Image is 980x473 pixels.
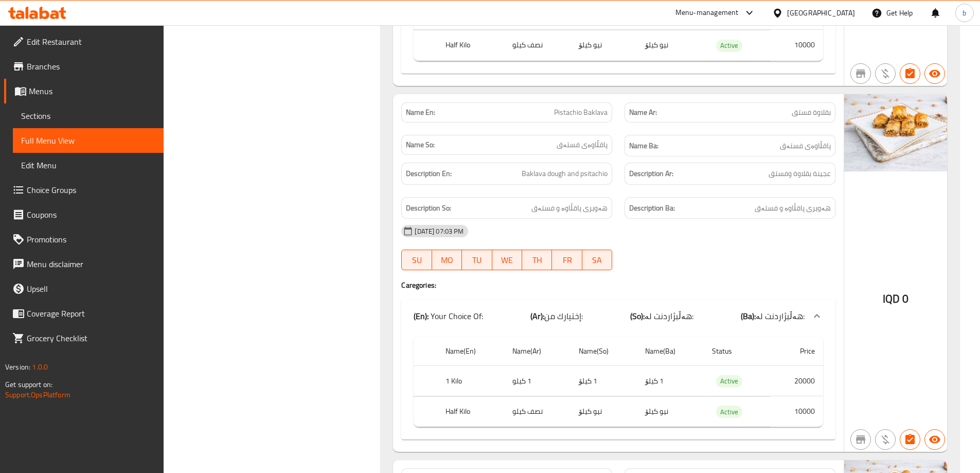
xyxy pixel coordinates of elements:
[32,360,48,374] span: 1.0.0
[924,63,945,84] button: Available
[530,308,544,324] b: (Ar):
[27,36,155,48] span: Edit Restaurant
[462,250,492,270] button: TU
[27,233,155,246] span: Promotions
[4,79,164,103] a: Menus
[582,250,612,270] button: SA
[629,107,657,118] strong: Name Ar:
[755,202,831,215] span: هەویری پاقڵاوە و فستەق
[492,250,522,270] button: WE
[875,429,896,450] button: Purchased item
[406,139,435,150] strong: Name So:
[963,7,966,19] span: b
[637,337,704,366] th: Name(Ba)
[406,202,451,215] strong: Description So:
[637,396,704,427] td: نیو کیلۆ
[27,208,155,221] span: Coupons
[769,167,831,180] span: عجينة بقلاوة وفستق
[414,337,823,427] table: choices table
[21,159,155,171] span: Edit Menu
[716,375,742,387] span: Active
[787,7,855,19] div: [GEOGRAPHIC_DATA]
[411,226,468,236] span: [DATE] 07:03 PM
[645,308,693,324] span: هەڵبژاردنت لە:
[637,30,704,61] td: نیو کیلۆ
[414,310,483,322] p: Your Choice Of:
[4,301,164,326] a: Coverage Report
[406,253,427,268] span: SU
[29,85,155,97] span: Menus
[432,250,462,270] button: MO
[401,280,835,290] h4: Caregories:
[675,7,739,19] div: Menu-management
[4,326,164,351] a: Grocery Checklist
[437,396,504,427] th: Half Kilo
[13,153,164,178] a: Edit Menu
[21,134,155,147] span: Full Menu View
[630,308,645,324] b: (So):
[716,40,742,52] div: Active
[741,308,756,324] b: (Ba):
[466,253,488,268] span: TU
[756,308,805,324] span: هەڵبژاردنت لە:
[850,429,871,450] button: Not branch specific item
[5,378,52,391] span: Get support on:
[571,396,636,427] td: نیو کیلۆ
[406,107,435,118] strong: Name En:
[4,252,164,276] a: Menu disclaimer
[770,30,823,61] td: 10000
[526,253,548,268] span: TH
[900,429,920,450] button: Has choices
[531,202,608,215] span: هەویری پاقڵاوە و فستەق
[13,103,164,128] a: Sections
[504,30,571,61] td: نصف كيلو
[4,178,164,202] a: Choice Groups
[414,308,429,324] b: (En):
[437,366,504,396] th: 1 Kilo
[902,289,908,309] span: 0
[792,107,831,118] span: بقلاوة فستق
[704,337,771,366] th: Status
[629,202,675,215] strong: Description Ba:
[27,60,155,73] span: Branches
[4,227,164,252] a: Promotions
[522,250,552,270] button: TH
[401,250,432,270] button: SU
[557,139,608,150] span: پاقڵاوەی فستەق
[436,253,458,268] span: MO
[571,30,636,61] td: نیو کیلۆ
[504,396,571,427] td: نصف كيلو
[21,110,155,122] span: Sections
[27,332,155,344] span: Grocery Checklist
[504,366,571,396] td: 1 كيلو
[770,396,823,427] td: 10000
[406,167,452,180] strong: Description En:
[716,406,742,418] div: Active
[4,202,164,227] a: Coupons
[844,94,947,171] img: Pistachio_Baklava638905364078125261.jpg
[5,388,70,401] a: Support.OpsPlatform
[4,276,164,301] a: Upsell
[850,63,871,84] button: Not branch specific item
[552,250,582,270] button: FR
[27,184,155,196] span: Choice Groups
[437,337,504,366] th: Name(En)
[27,283,155,295] span: Upsell
[770,337,823,366] th: Price
[522,167,608,180] span: Baklava dough and psitachio
[437,30,504,61] th: Half Kilo
[780,139,831,152] span: پاقڵاوەی فستەق
[924,429,945,450] button: Available
[770,366,823,396] td: 20000
[544,308,583,324] span: إختيارك من:
[629,139,658,152] strong: Name Ba:
[556,253,578,268] span: FR
[554,107,608,118] span: Pistachio Baklava
[27,258,155,270] span: Menu disclaimer
[875,63,896,84] button: Purchased item
[571,337,636,366] th: Name(So)
[716,406,742,418] span: Active
[401,300,835,332] div: (En): Your Choice Of:(Ar):إختيارك من:(So):هەڵبژاردنت لە:(Ba):هەڵبژاردنت لە:
[571,366,636,396] td: 1 کیلۆ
